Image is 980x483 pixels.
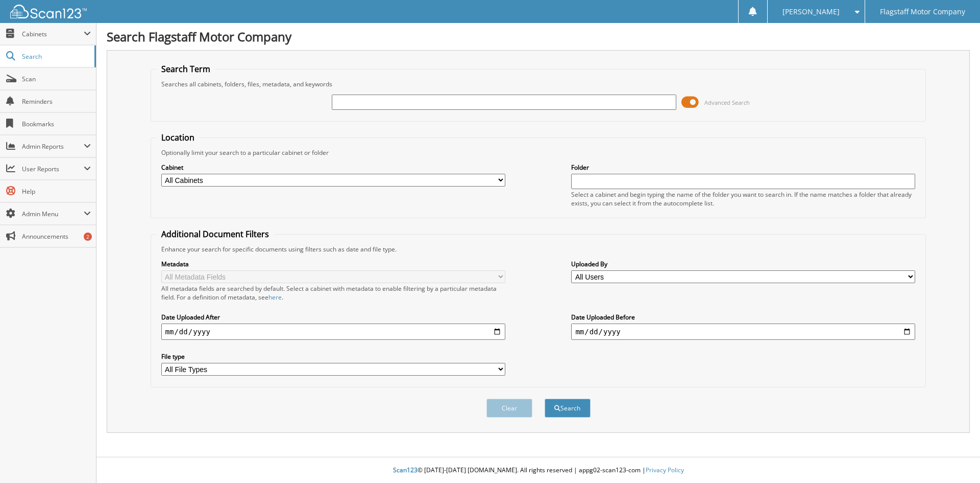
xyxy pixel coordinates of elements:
[268,293,282,302] a: here
[22,165,84,173] span: User Reports
[22,97,91,106] span: Reminders
[646,466,684,474] a: Privacy Policy
[22,187,91,196] span: Help
[22,210,84,218] span: Admin Menu
[571,313,915,321] label: Date Uploaded Before
[156,132,200,143] legend: Location
[486,399,532,418] button: Clear
[156,80,921,88] div: Searches all cabinets, folders, files, metadata, and keywords
[156,148,921,157] div: Optionally limit your search to a particular cabinet or folder
[22,52,89,61] span: Search
[161,324,505,340] input: start
[571,260,915,268] label: Uploaded By
[161,163,505,172] label: Cabinet
[22,142,84,151] span: Admin Reports
[880,9,965,15] span: Flagstaff Motor Company
[107,28,970,45] h1: Search Flagstaff Motor Company
[161,313,505,321] label: Date Uploaded After
[22,75,91,83] span: Scan
[156,228,274,240] legend: Additional Document Filters
[84,233,92,241] div: 2
[571,324,915,340] input: end
[96,458,980,483] div: © [DATE]-[DATE] [DOMAIN_NAME]. All rights reserved | appg02-scan123-com |
[22,120,91,128] span: Bookmarks
[10,5,87,18] img: scan123-logo-white.svg
[161,260,505,268] label: Metadata
[156,245,921,254] div: Enhance your search for specific documents using filters such as date and file type.
[161,284,505,302] div: All metadata fields are searched by default. Select a cabinet with metadata to enable filtering b...
[161,352,505,361] label: File type
[704,99,750,106] span: Advanced Search
[22,30,84,38] span: Cabinets
[545,399,591,418] button: Search
[782,9,840,15] span: [PERSON_NAME]
[156,63,215,75] legend: Search Term
[571,190,915,208] div: Select a cabinet and begin typing the name of the folder you want to search in. If the name match...
[22,232,91,241] span: Announcements
[393,466,418,474] span: Scan123
[571,163,915,172] label: Folder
